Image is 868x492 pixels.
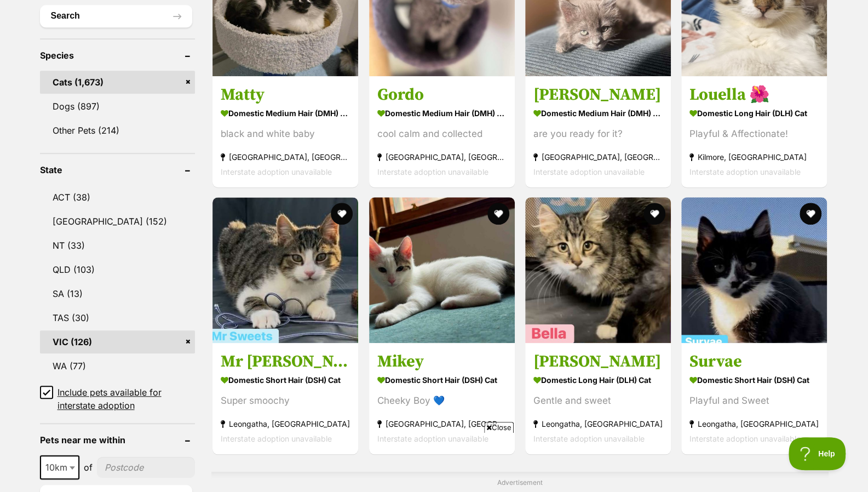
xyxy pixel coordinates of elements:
strong: Domestic Long Hair (DLH) Cat [533,372,663,388]
button: Search [40,5,193,27]
strong: [GEOGRAPHIC_DATA], [GEOGRAPHIC_DATA] [221,149,350,164]
h3: [PERSON_NAME] [533,84,663,105]
a: Louella 🌺 Domestic Long Hair (DLH) Cat Playful & Affectionate! Kilmore, [GEOGRAPHIC_DATA] Interst... [681,76,827,187]
iframe: Advertisement [235,437,634,487]
a: [PERSON_NAME] Domestic Long Hair (DLH) Cat Gentle and sweet Leongatha, [GEOGRAPHIC_DATA] Intersta... [525,343,671,454]
strong: Leongatha, [GEOGRAPHIC_DATA] [533,416,663,431]
strong: [GEOGRAPHIC_DATA], [GEOGRAPHIC_DATA] [377,416,507,431]
input: postcode [97,457,196,478]
a: VIC (126) [40,330,196,353]
a: Matty Domestic Medium Hair (DMH) Cat black and white baby [GEOGRAPHIC_DATA], [GEOGRAPHIC_DATA] In... [212,76,358,187]
a: Cats (1,673) [40,71,196,94]
header: Species [40,50,196,60]
strong: Domestic Short Hair (DSH) Cat [377,372,507,388]
button: favourite [800,203,822,225]
a: Gordo Domestic Medium Hair (DMH) Cat cool calm and collected [GEOGRAPHIC_DATA], [GEOGRAPHIC_DATA]... [369,76,515,187]
div: Gentle and sweet [533,393,663,408]
span: Interstate adoption unavailable [221,434,332,443]
div: are you ready for it? [533,126,663,141]
a: [PERSON_NAME] Domestic Medium Hair (DMH) Cat are you ready for it? [GEOGRAPHIC_DATA], [GEOGRAPHIC... [525,76,671,187]
a: NT (33) [40,234,196,257]
div: black and white baby [221,126,350,141]
a: Include pets available for interstate adoption [40,386,196,412]
button: favourite [331,203,353,225]
a: Mikey Domestic Short Hair (DSH) Cat Cheeky Boy 💙 [GEOGRAPHIC_DATA], [GEOGRAPHIC_DATA] Interstate ... [369,343,515,454]
h3: Mikey [377,351,507,372]
strong: Domestic Short Hair (DSH) Cat [689,372,819,388]
h3: Matty [221,84,350,105]
header: Pets near me within [40,435,196,445]
a: [GEOGRAPHIC_DATA] (152) [40,210,196,233]
span: Close [484,422,514,433]
span: Interstate adoption unavailable [533,167,645,176]
button: favourite [487,203,509,225]
a: ACT (38) [40,186,196,209]
h3: Survae [689,351,819,372]
a: QLD (103) [40,258,196,281]
span: 10km [40,455,79,479]
iframe: Help Scout Beacon - Open [789,437,846,470]
a: Survae Domestic Short Hair (DSH) Cat Playful and Sweet Leongatha, [GEOGRAPHIC_DATA] Interstate ad... [681,343,827,454]
div: Playful and Sweet [689,393,819,408]
strong: [GEOGRAPHIC_DATA], [GEOGRAPHIC_DATA] [533,149,663,164]
span: Interstate adoption unavailable [533,434,645,443]
div: Playful & Affectionate! [689,126,819,141]
h3: Mr [PERSON_NAME] [221,351,350,372]
strong: Leongatha, [GEOGRAPHIC_DATA] [221,416,350,431]
img: Belladonna - Domestic Long Hair (DLH) Cat [525,197,671,343]
strong: Domestic Long Hair (DLH) Cat [689,105,819,121]
header: State [40,165,196,175]
strong: Domestic Medium Hair (DMH) Cat [533,105,663,121]
strong: [GEOGRAPHIC_DATA], [GEOGRAPHIC_DATA] [377,149,507,164]
a: WA (77) [40,354,196,377]
a: Mr [PERSON_NAME] Domestic Short Hair (DSH) Cat Super smoochy Leongatha, [GEOGRAPHIC_DATA] Interst... [212,343,358,454]
img: Survae - Domestic Short Hair (DSH) Cat [681,197,827,343]
span: of [84,461,93,474]
span: Interstate adoption unavailable [377,167,488,176]
strong: Domestic Short Hair (DSH) Cat [221,372,350,388]
h3: [PERSON_NAME] [533,351,663,372]
span: Interstate adoption unavailable [689,167,801,176]
img: Mikey - Domestic Short Hair (DSH) Cat [369,197,515,343]
span: Interstate adoption unavailable [221,167,332,176]
a: Dogs (897) [40,95,196,118]
span: Include pets available for interstate adoption [58,386,196,412]
strong: Domestic Medium Hair (DMH) Cat [377,105,507,121]
button: favourite [643,203,665,225]
a: TAS (30) [40,306,196,329]
strong: Leongatha, [GEOGRAPHIC_DATA] [689,416,819,431]
a: Other Pets (214) [40,119,196,142]
span: Interstate adoption unavailable [689,434,801,443]
a: SA (13) [40,282,196,305]
div: cool calm and collected [377,126,507,141]
span: 10km [41,460,78,475]
div: Super smoochy [221,393,350,408]
img: Mr Sweets - Domestic Short Hair (DSH) Cat [212,197,358,343]
strong: Domestic Medium Hair (DMH) Cat [221,105,350,121]
h3: Louella 🌺 [689,84,819,105]
strong: Kilmore, [GEOGRAPHIC_DATA] [689,149,819,164]
div: Cheeky Boy 💙 [377,393,507,408]
h3: Gordo [377,84,507,105]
